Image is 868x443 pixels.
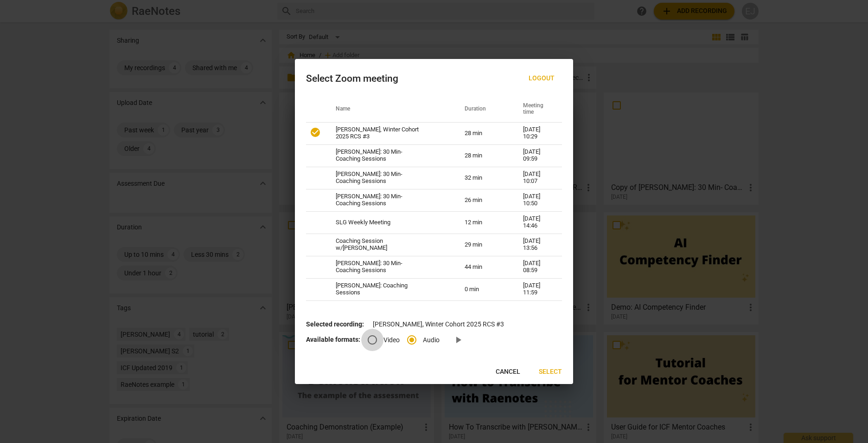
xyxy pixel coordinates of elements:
td: 32 min [453,167,512,189]
th: Meeting time [512,96,562,122]
div: Select Zoom meeting [306,73,398,85]
span: Logout [529,74,555,83]
td: 12 min [453,211,512,234]
td: 28 min [453,144,512,167]
span: Cancel [496,367,520,377]
td: 28 min [453,122,512,144]
td: SLG Weekly Meeting [325,211,453,234]
td: [DATE] 13:56 [512,234,562,256]
td: 26 min [453,189,512,211]
b: Available formats: [306,336,360,343]
span: Select [539,367,562,377]
td: 0 min [453,278,512,300]
span: play_arrow [453,334,464,345]
td: [PERSON_NAME]: Coaching Sessions [325,278,453,300]
td: [DATE] 14:46 [512,211,562,234]
button: Select [531,364,569,380]
td: [PERSON_NAME]: 30 Min- Coaching Sessions [325,189,453,211]
p: [PERSON_NAME], Winter Cohort 2025 RCS #3 [306,319,562,329]
td: [PERSON_NAME]: 30 Min- Coaching Sessions [325,256,453,278]
td: [PERSON_NAME], Winter Cohort 2025 RCS #3 [325,122,453,144]
button: Logout [521,70,562,87]
div: File type [368,336,447,343]
td: 29 min [453,234,512,256]
span: Audio [423,335,440,345]
td: 44 min [453,256,512,278]
a: Preview [447,329,469,351]
td: [DATE] 08:59 [512,256,562,278]
td: [DATE] 10:29 [512,122,562,144]
td: [DATE] 10:07 [512,167,562,189]
td: [DATE] 10:50 [512,189,562,211]
b: Selected recording: [306,320,364,328]
td: [PERSON_NAME]: 30 Min- Coaching Sessions [325,167,453,189]
td: [PERSON_NAME]: 30 Min- Coaching Sessions [325,144,453,167]
td: Coaching Session w/[PERSON_NAME] [325,234,453,256]
th: Duration [453,96,512,122]
span: check_circle [310,127,321,138]
td: [DATE] 11:59 [512,278,562,300]
td: [DATE] 09:59 [512,144,562,167]
th: Name [325,96,453,122]
button: Cancel [488,364,528,380]
span: Video [383,335,400,345]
